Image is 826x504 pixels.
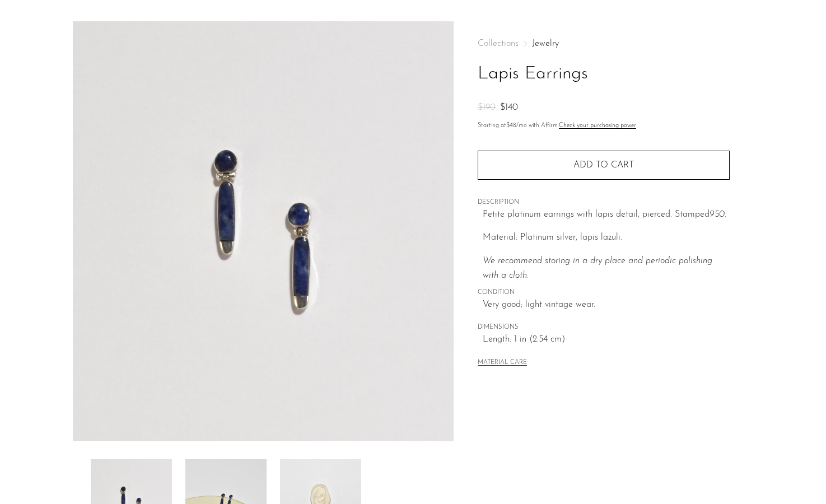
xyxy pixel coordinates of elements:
span: $190 [478,103,496,112]
p: Starting at /mo with Affirm. [478,121,730,131]
nav: Breadcrumbs [478,39,730,48]
em: We recommend storing in a dry place and periodic polishing with a cloth. [483,256,712,280]
span: Length: 1 in (2.54 cm) [483,333,730,347]
span: $140 [500,103,518,112]
a: Check your purchasing power - Learn more about Affirm Financing (opens in modal) [559,123,636,129]
p: Material: Platinum silver, lapis lazuli. [483,231,730,245]
img: Lapis Earrings [73,21,454,441]
span: $48 [506,123,516,129]
button: Add to cart [478,151,730,180]
h1: Lapis Earrings [478,60,730,88]
span: DIMENSIONS [478,323,730,333]
button: MATERIAL CARE [478,359,527,367]
em: 950. [710,210,726,219]
span: Very good; light vintage wear. [483,298,730,312]
a: Jewelry [532,39,559,48]
span: DESCRIPTION [478,198,730,208]
span: Collections [478,39,519,48]
span: CONDITION [478,288,730,298]
span: Add to cart [573,160,634,171]
p: Petite platinum earrings with lapis detail, pierced. Stamped [483,208,730,222]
